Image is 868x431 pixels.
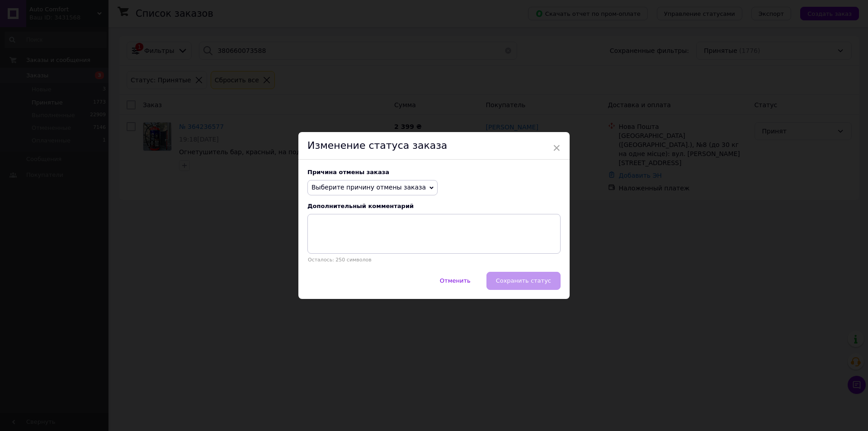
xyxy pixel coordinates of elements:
[307,203,561,209] div: Дополнительный комментарий
[307,257,561,263] p: Осталось: 250 символов
[440,277,471,284] span: Отменить
[552,140,561,156] span: ×
[430,272,480,290] button: Отменить
[298,132,570,160] div: Изменение статуса заказа
[307,169,561,175] div: Причина отмены заказа
[311,184,426,191] span: Выберите причину отмены заказа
